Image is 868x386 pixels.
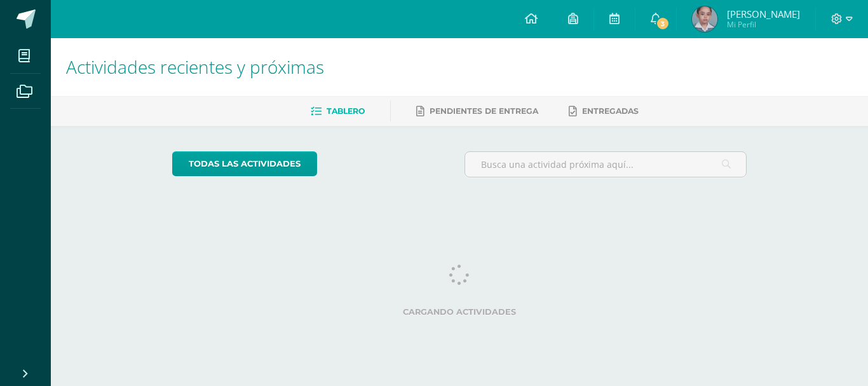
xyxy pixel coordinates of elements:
span: 3 [656,17,670,31]
img: bf08deebb9cb0532961245b119bd1cea.png [692,6,717,32]
a: Pendientes de entrega [416,101,538,121]
a: Tablero [311,101,365,121]
span: [PERSON_NAME] [727,8,800,20]
a: Entregadas [569,101,639,121]
a: todas las Actividades [172,151,317,176]
span: Mi Perfil [727,19,800,30]
span: Pendientes de entrega [430,106,538,116]
span: Entregadas [582,106,639,116]
input: Busca una actividad próxima aquí... [465,152,747,177]
label: Cargando actividades [172,307,747,317]
span: Actividades recientes y próximas [66,55,324,79]
span: Tablero [327,106,365,116]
